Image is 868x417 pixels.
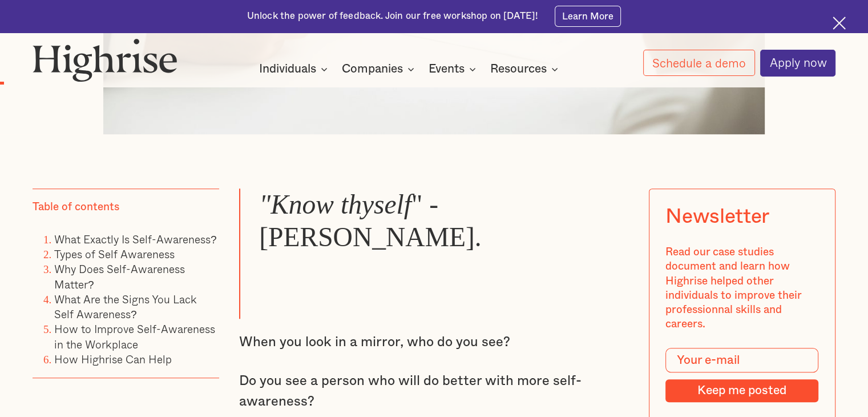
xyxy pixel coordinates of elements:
em: "Know thyself [259,190,411,219]
img: Highrise logo [33,38,177,82]
input: Keep me posted [666,379,819,402]
div: Individuals [259,62,316,76]
div: Read our case studies document and learn how Highrise helped other individuals to improve their p... [666,245,819,332]
a: Learn More [555,6,621,26]
a: Apply now [760,50,835,77]
blockquote: " - [PERSON_NAME]. [239,189,629,319]
div: Events [429,62,465,76]
a: Schedule a demo [643,50,755,76]
p: When you look in a mirror, who do you see? [239,332,629,353]
div: Newsletter [666,205,769,228]
a: Why Does Self-Awareness Matter? [54,260,185,292]
img: Cross icon [833,17,846,30]
div: Companies [342,62,403,76]
div: Companies [342,62,418,76]
div: Resources [490,62,547,76]
input: Your e-mail [666,348,819,372]
div: Unlock the power of feedback. Join our free workshop on [DATE]! [247,10,538,23]
a: How Highrise Can Help [54,351,172,367]
a: Types of Self Awareness [54,246,175,262]
div: Events [429,62,479,76]
form: Modal Form [666,348,819,402]
div: Individuals [259,62,331,76]
div: Resources [490,62,562,76]
a: What Exactly Is Self-Awareness? [54,231,217,247]
div: Table of contents [33,200,119,214]
p: Do you see a person who will do better with more self-awareness? [239,371,629,412]
a: What Are the Signs You Lack Self Awareness? [54,291,197,322]
a: How to Improve Self-Awareness in the Workplace [54,320,215,352]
